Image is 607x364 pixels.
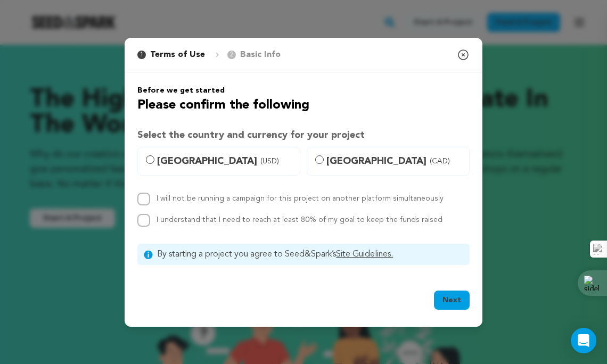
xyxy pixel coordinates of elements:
[336,250,393,259] a: Site Guidelines.
[150,48,205,61] p: Terms of Use
[326,154,463,169] span: [GEOGRAPHIC_DATA]
[157,216,442,224] label: I understand that I need to reach at least 80% of my goal to keep the funds raised
[137,128,470,143] h3: Select the country and currency for your project
[434,291,470,310] button: Next
[157,195,444,202] label: I will not be running a campaign for this project on another platform simultaneously
[157,248,463,261] span: By starting a project you agree to Seed&Spark’s
[227,51,236,59] span: 2
[137,96,470,115] h2: Please confirm the following
[157,154,293,169] span: [GEOGRAPHIC_DATA]
[430,156,450,167] span: (CAD)
[240,48,281,61] p: Basic Info
[137,85,470,96] h6: Before we get started
[260,156,279,167] span: (USD)
[137,51,146,59] span: 1
[571,328,596,353] div: Open Intercom Messenger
